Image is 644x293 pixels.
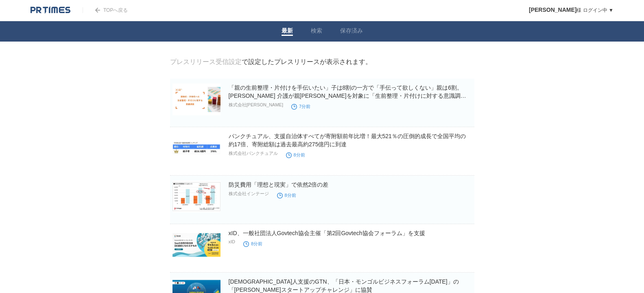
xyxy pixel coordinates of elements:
img: xID、一般社団法人Govtech協会主催「第2回Govtech協会フォーラム」を支援 [172,229,220,261]
img: 防災費用「理想と現実」で依然2倍の差 [172,181,220,212]
p: 株式会社[PERSON_NAME] [229,102,283,108]
time: 7分前 [291,104,310,109]
p: 株式会社パンクチュアル [229,150,278,156]
a: [DEMOGRAPHIC_DATA]人支援のGTN、「日本・モンゴルビジネスフォーラム[DATE]」の「[PERSON_NAME]スタートアップチャレンジ」に協賛 [229,278,459,293]
a: [PERSON_NAME]様 ログイン中 ▼ [529,7,613,13]
p: xID [229,239,236,244]
div: で設定したプレスリリースが表示されます。 [170,58,372,66]
img: パンクチュアル、支援自治体すべてが寄附額前年比増！最大521％の圧倒的成長で全国平均の約17倍、寄附総額は過去最高約275億円に到達 [172,132,220,164]
a: 保存済み [340,27,363,36]
span: [PERSON_NAME] [529,7,576,13]
img: logo.png [31,6,70,14]
a: xID、一般社団法人Govtech協会主催「第2回Govtech協会フォーラム」を支援 [229,230,425,236]
time: 8分前 [286,152,305,157]
img: arrow.png [95,8,100,13]
a: パンクチュアル、支援自治体すべてが寄附額前年比増！最大521％の圧倒的成長で全国平均の約17倍、寄附総額は過去最高約275億円に到達 [229,133,466,148]
a: 最新 [282,27,293,36]
a: TOPへ戻る [83,7,128,13]
img: 「親の生前整理・片付けを手伝いたい」子は8割の一方で「手伝って欲しくない」親は6割。LIFULL 介護が親世代・子世代を対象に「生前整理・片付けに対する意識調査」を実施 [172,84,220,115]
a: 検索 [311,27,322,36]
time: 8分前 [243,241,262,246]
a: 「親の生前整理・片付けを手伝いたい」子は8割の一方で「手伝って欲しくない」親は6割。[PERSON_NAME] 介護が親[PERSON_NAME]を対象に「生前整理・片付けに対する意識調査」を実施 [229,84,466,107]
a: プレスリリース受信設定 [170,58,242,65]
time: 8分前 [277,193,296,198]
a: 防災費用「理想と現実」で依然2倍の差 [229,181,329,188]
p: 株式会社インテージ [229,191,269,197]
